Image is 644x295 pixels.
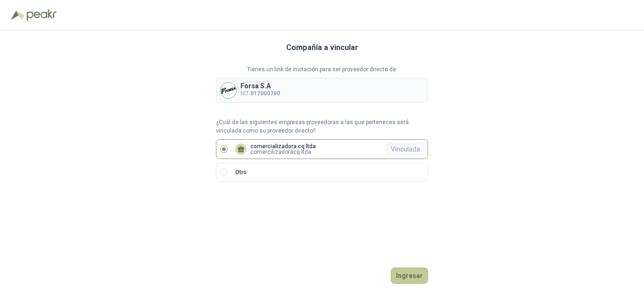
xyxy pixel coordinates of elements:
[221,83,236,98] img: Company Logo
[250,149,316,155] p: comercilizadoracq ltda
[240,83,280,89] p: Forsa S.A
[250,143,316,149] p: comercializadora cq ltda
[216,118,428,136] p: ¿Cuál de las siguientes empresas proveedoras a las que perteneces será vinculada como su proveedo...
[387,143,424,155] div: Vinculada
[250,90,280,97] b: 817000790
[26,9,57,21] img: Peakr
[391,268,428,284] button: Ingresar
[11,10,25,20] img: Logo
[286,42,358,54] h3: Compañía a vincular
[216,65,428,74] p: Tienes un link de invitación para ser proveedor directo de:
[240,89,280,98] p: NIT
[235,168,247,177] p: Otro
